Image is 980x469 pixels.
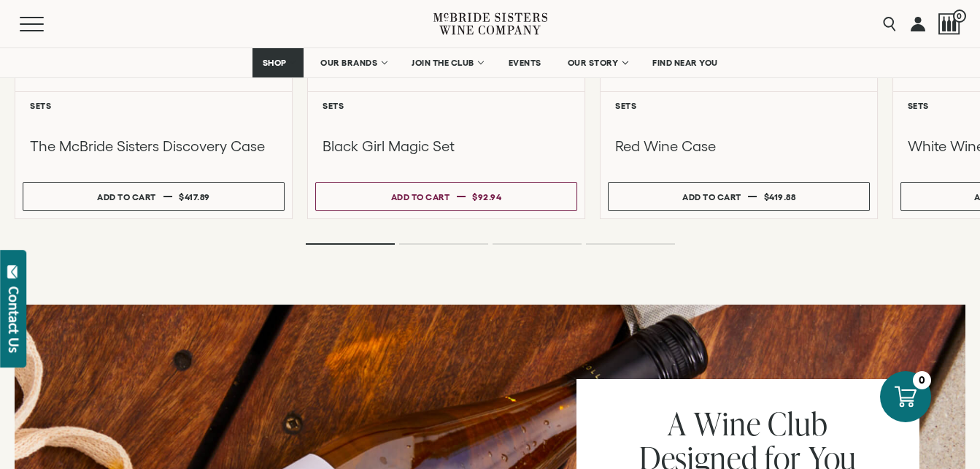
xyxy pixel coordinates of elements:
[30,101,277,110] h6: Sets
[615,101,863,110] h6: Sets
[913,371,931,389] div: 0
[509,58,541,68] span: EVENTS
[179,192,210,202] span: $417.89
[764,192,796,202] span: $419.88
[399,243,488,245] li: Page dot 2
[320,58,377,68] span: OUR BRANDS
[311,48,395,77] a: OUR BRANDS
[499,48,551,77] a: EVENTS
[262,58,287,68] span: SHOP
[586,243,675,245] li: Page dot 4
[323,137,570,156] h3: Black Girl Magic Set
[643,48,728,77] a: FIND NEAR YOU
[252,48,304,77] a: SHOP
[568,58,619,68] span: OUR STORY
[493,243,582,245] li: Page dot 3
[768,402,827,445] span: Club
[694,402,760,445] span: Wine
[615,137,863,156] h3: Red Wine Case
[558,48,636,77] a: OUR STORY
[30,137,277,156] h3: The McBride Sisters Discovery Case
[412,58,474,68] span: JOIN THE CLUB
[391,186,450,207] div: Add to cart
[953,9,966,23] span: 0
[20,17,72,31] button: Mobile Menu Trigger
[652,58,718,68] span: FIND NEAR YOU
[315,182,577,211] button: Add to cart $92.94
[23,182,285,211] button: Add to cart $417.89
[402,48,492,77] a: JOIN THE CLUB
[323,101,570,110] h6: Sets
[472,192,501,202] span: $92.94
[306,243,395,245] li: Page dot 1
[682,186,741,207] div: Add to cart
[97,186,156,207] div: Add to cart
[668,402,687,445] span: A
[608,182,870,211] button: Add to cart $419.88
[7,286,21,353] div: Contact Us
